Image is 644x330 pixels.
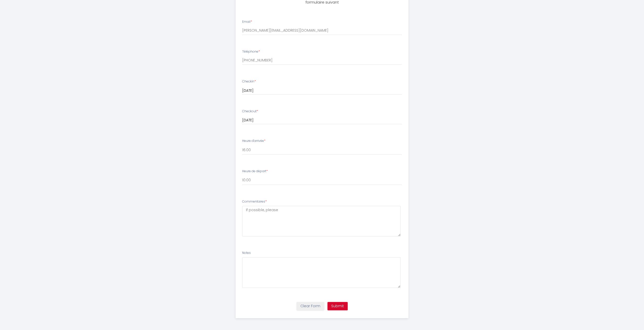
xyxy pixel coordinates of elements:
label: Notes [242,251,251,255]
label: Heure d'arrivée [242,139,265,143]
label: Heure de départ [242,169,268,174]
label: Checkout [242,109,258,114]
label: Téléphone [242,49,260,54]
label: Checkin [242,79,256,84]
button: Submit [327,302,348,311]
button: Clear Form [297,302,324,311]
label: Email [242,19,252,24]
label: Commentaires [242,199,267,204]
